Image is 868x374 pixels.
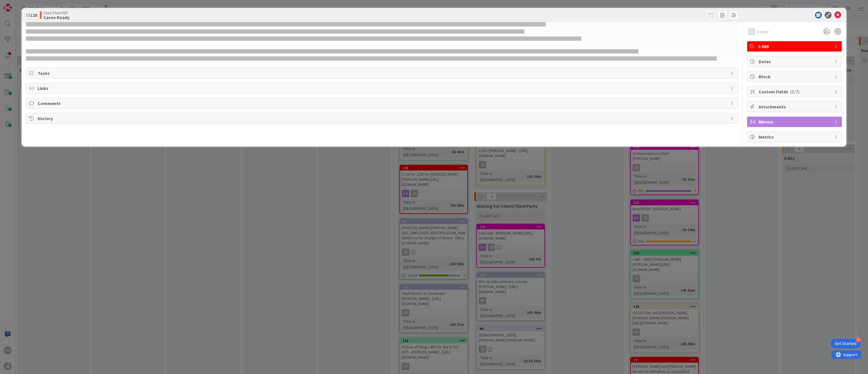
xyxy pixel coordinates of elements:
[856,337,861,342] div: 4
[38,115,728,122] span: History
[835,341,856,346] div: Get Started
[38,70,728,77] span: Tasks
[43,15,70,20] b: Cases Ready
[30,12,37,18] b: 128
[759,88,832,95] span: Custom Fields
[748,28,755,35] div: JZ
[759,58,832,65] span: Dates
[790,89,799,94] span: ( 0/7 )
[759,43,832,50] span: I-589
[759,118,832,125] span: Mirrors
[830,339,861,348] div: Open Get Started checklist, remaining modules: 4
[38,100,728,107] span: Comments
[756,28,769,35] span: Owner
[759,103,832,110] span: Attachments
[12,1,26,8] span: Support
[38,85,728,92] span: Links
[759,73,832,80] span: Block
[759,133,832,140] span: Metrics
[26,12,37,19] span: ID
[43,11,70,15] span: Case Flow FDP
